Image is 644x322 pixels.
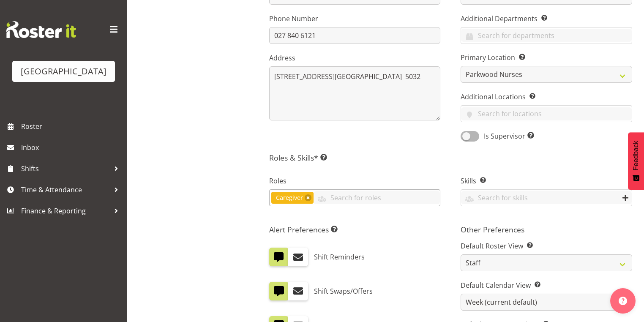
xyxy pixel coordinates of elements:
span: Finance & Reporting [21,205,110,217]
label: Additional Locations [461,92,632,102]
button: Feedback - Show survey [628,132,644,190]
input: Search for departments [461,29,632,42]
label: Primary Location [461,52,632,63]
img: help-xxl-2.png [619,297,627,305]
h5: Other Preferences [461,225,632,234]
label: Default Calendar View [461,280,632,290]
label: Phone Number [269,14,441,24]
span: Is Supervisor [479,131,534,141]
span: Feedback [632,141,640,170]
span: Time & Attendance [21,183,110,196]
img: Rosterit website logo [6,21,76,38]
input: Search for roles [314,191,440,204]
input: Search for locations [461,107,632,120]
h5: Alert Preferences [269,225,441,234]
label: Address [269,53,441,63]
span: Inbox [21,141,123,154]
h5: Roles & Skills* [269,153,632,162]
span: Roster [21,120,123,133]
span: Caregiver [276,193,303,202]
label: Shift Swaps/Offers [314,282,373,300]
input: Search for skills [461,191,632,204]
label: Skills [461,176,632,186]
input: Phone Number [269,27,441,44]
span: Shifts [21,162,110,175]
label: Additional Departments [461,14,632,24]
label: Roles [269,176,441,186]
label: Default Roster View [461,241,632,251]
div: [GEOGRAPHIC_DATA] [21,65,106,78]
label: Shift Reminders [314,248,365,266]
